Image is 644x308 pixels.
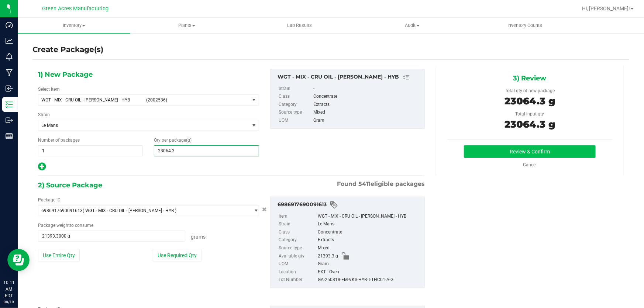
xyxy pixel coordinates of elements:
[38,69,93,80] span: 1) New Package
[356,22,468,29] span: Audit
[6,101,13,108] inline-svg: Inventory
[279,93,312,101] label: Class
[277,22,322,29] span: Lab Results
[279,220,316,228] label: Strain
[279,85,312,93] label: Strain
[498,22,552,29] span: Inventory Counts
[38,180,102,191] span: 2) Source Package
[464,145,596,158] button: Review & Confirm
[42,6,109,12] span: Green Acres Manufacturing
[6,37,13,45] inline-svg: Analytics
[38,146,142,156] input: 1
[38,86,60,93] label: Select Item
[41,208,83,213] span: 6986917690091613
[3,279,14,299] p: 10:11 AM EDT
[358,180,371,187] span: 5411
[513,73,546,84] span: 3) Review
[6,21,13,29] inline-svg: Dashboard
[318,228,421,236] div: Concentrate
[278,201,421,210] div: 6986917690091613
[6,132,13,140] inline-svg: Reports
[313,108,421,117] div: Mixed
[191,234,206,240] span: Grams
[318,236,421,244] div: Extracts
[6,117,13,124] inline-svg: Outbound
[6,69,13,76] inline-svg: Manufacturing
[249,120,259,131] span: select
[313,101,421,109] div: Extracts
[356,18,468,33] a: Audit
[318,260,421,268] div: Gram
[153,249,202,262] button: Use Required Qty
[83,208,176,213] span: ( WGT - MIX - CRU OIL - [PERSON_NAME] - HYB )
[41,97,142,103] span: WGT - MIX - CRU OIL - [PERSON_NAME] - HYB
[6,85,13,92] inline-svg: Inbound
[18,22,130,29] span: Inventory
[7,249,30,271] iframe: Resource center
[38,166,46,171] span: Add new output
[279,212,316,221] label: Item
[186,138,192,143] span: (g)
[279,108,312,117] label: Source type
[38,231,185,241] input: 21393.3000 g
[318,220,421,228] div: Le Mans
[38,223,93,228] span: Package to consume
[38,138,80,143] span: Number of packages
[249,205,259,216] span: select
[279,276,316,284] label: Lot Number
[313,93,421,101] div: Concentrate
[504,118,555,130] span: 23064.3 g
[18,18,130,33] a: Inventory
[279,252,316,260] label: Available qty
[56,223,70,228] span: weight
[38,249,80,262] button: Use Entire Qty
[154,138,192,143] span: Qty per package
[582,6,630,11] span: Hi, [PERSON_NAME]!
[318,268,421,276] div: EXT - Oven
[279,260,316,268] label: UOM
[318,252,338,260] span: 21393.3 g
[279,101,312,109] label: Category
[318,212,421,221] div: WGT - MIX - CRU OIL - [PERSON_NAME] - HYB
[318,244,421,252] div: Mixed
[38,111,50,118] label: Strain
[249,95,259,105] span: select
[32,44,103,55] h4: Create Package(s)
[279,117,312,125] label: UOM
[523,162,537,167] a: Cancel
[515,111,544,117] span: Total input qty
[243,18,356,33] a: Lab Results
[504,95,555,107] span: 23064.3 g
[130,18,243,33] a: Plants
[313,85,421,93] div: -
[279,236,316,244] label: Category
[318,276,421,284] div: GA-250818-EM-VKS-HYB-T-THC01-A-G
[41,123,238,128] span: Le Mans
[278,73,421,82] div: WGT - MIX - CRU OIL - DEVOL - HYB
[505,88,555,93] span: Total qty of new package
[313,117,421,125] div: Gram
[279,268,316,276] label: Location
[6,53,13,60] inline-svg: Monitoring
[3,299,14,305] p: 08/19
[279,228,316,236] label: Class
[279,244,316,252] label: Source type
[38,197,61,203] span: Package ID
[131,22,242,29] span: Plants
[469,18,581,33] a: Inventory Counts
[260,204,269,215] button: Cancel button
[337,180,425,188] span: Found eligible packages
[146,97,247,103] span: (2002536)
